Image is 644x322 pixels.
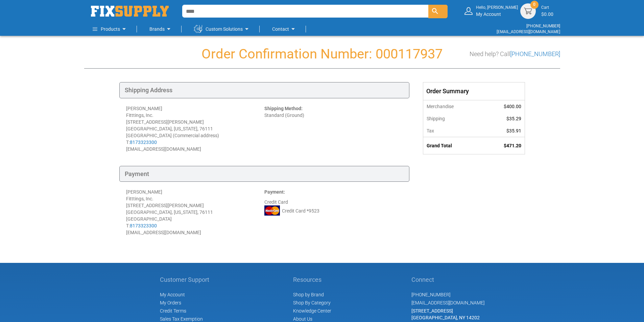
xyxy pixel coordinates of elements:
a: Products [93,22,128,36]
img: Fix Industrial Supply [91,6,169,17]
span: 0 [533,2,535,7]
span: $400.00 [504,104,521,109]
strong: Grand Total [427,143,452,148]
a: Custom Solutions [194,22,251,36]
span: Credit Terms [160,308,186,314]
div: Payment [119,166,409,182]
a: 8173323300 [130,223,157,228]
div: Credit Card [264,189,403,236]
a: [PHONE_NUMBER] [510,50,560,57]
a: Knowledge Center [293,308,331,314]
img: MC [264,205,280,216]
div: My Account [476,5,518,17]
span: $0.00 [541,11,553,17]
small: Hello, [PERSON_NAME] [476,5,518,10]
span: $35.29 [506,116,521,121]
div: [PERSON_NAME] Fitttings, Inc. [STREET_ADDRESS][PERSON_NAME] [GEOGRAPHIC_DATA], [US_STATE], 76111 ... [126,105,264,152]
a: [EMAIL_ADDRESS][DOMAIN_NAME] [411,300,484,305]
h5: Customer Support [160,276,213,283]
small: Cart [541,5,553,10]
span: Sales Tax Exemption [160,316,203,322]
a: About Us [293,316,312,322]
div: [PERSON_NAME] Fitttings, Inc. [STREET_ADDRESS][PERSON_NAME] [GEOGRAPHIC_DATA], [US_STATE], 76111 ... [126,189,264,236]
span: My Account [160,292,185,297]
div: Shipping Address [119,82,409,98]
h5: Resources [293,276,331,283]
h5: Connect [411,276,484,283]
th: Merchandise [423,100,482,113]
a: [PHONE_NUMBER] [411,292,450,297]
h1: Order Confirmation Number: 000117937 [84,47,560,61]
a: store logo [91,6,169,17]
a: Brands [149,22,173,36]
div: Standard (Ground) [264,105,403,152]
a: Shop By Category [293,300,331,305]
a: [PHONE_NUMBER] [526,24,560,28]
span: My Orders [160,300,181,305]
strong: Shipping Method: [264,106,303,111]
a: [EMAIL_ADDRESS][DOMAIN_NAME] [497,29,560,34]
a: Shop by Brand [293,292,324,297]
span: [STREET_ADDRESS] [GEOGRAPHIC_DATA], NY 14202 [411,308,480,320]
span: $35.91 [506,128,521,133]
span: $471.20 [504,143,521,148]
div: Order Summary [423,82,525,100]
strong: Payment: [264,189,285,195]
th: Shipping [423,113,482,125]
span: Credit Card *9523 [282,207,319,214]
th: Tax [423,125,482,137]
a: 8173323300 [130,140,157,145]
h3: Need help? Call [470,51,560,57]
a: Contact [272,22,297,36]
